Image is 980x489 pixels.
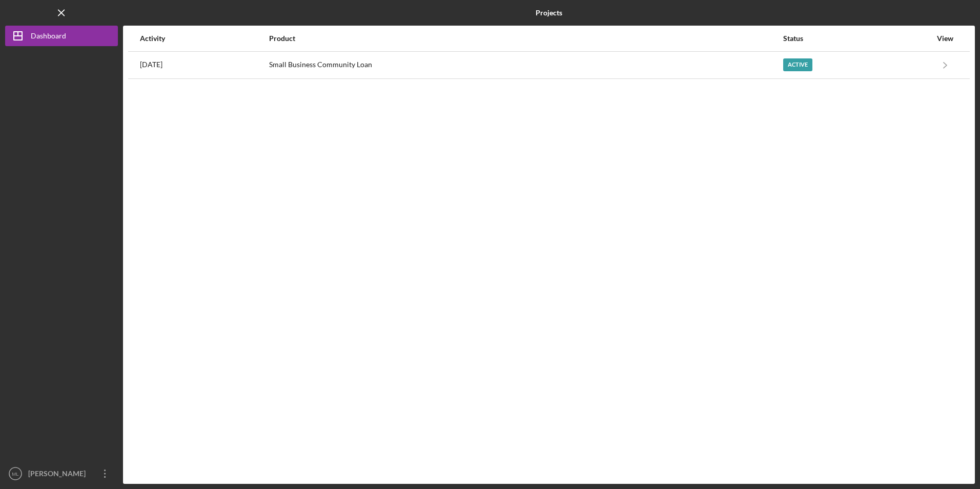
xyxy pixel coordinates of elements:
[932,34,958,43] div: View
[783,58,812,71] div: Active
[269,34,782,43] div: Product
[269,52,782,78] div: Small Business Community Loan
[140,34,268,43] div: Activity
[140,60,162,69] time: 2025-09-18 21:21
[5,26,118,46] button: Dashboard
[12,471,19,477] text: ML
[536,9,562,17] b: Projects
[31,26,66,49] div: Dashboard
[783,34,931,43] div: Status
[5,463,118,484] button: ML[PERSON_NAME]
[26,463,92,486] div: [PERSON_NAME]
